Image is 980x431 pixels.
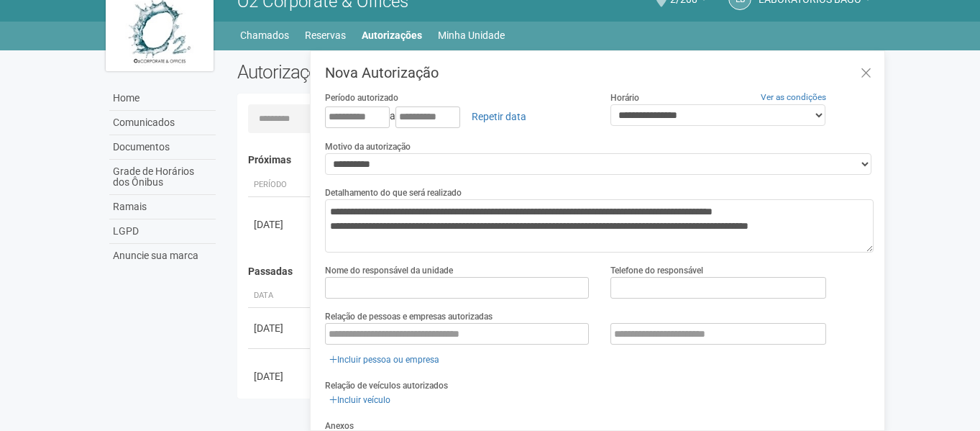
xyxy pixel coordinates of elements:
div: [DATE] [254,369,307,384]
a: LGPD [109,219,216,244]
h4: Próximas [248,155,864,165]
h2: Autorizações [237,61,545,83]
a: Home [109,86,216,111]
a: Chamados [240,25,289,45]
th: Período [248,173,313,197]
a: Ramais [109,195,216,219]
label: Horário [610,91,639,104]
label: Nome do responsável da unidade [325,264,453,277]
div: [DATE] [254,321,307,335]
a: Incluir veículo [325,392,395,408]
a: Documentos [109,135,216,160]
th: Data [248,284,313,308]
a: Grade de Horários dos Ônibus [109,160,216,195]
a: Comunicados [109,111,216,135]
label: Relação de veículos autorizados [325,379,448,392]
label: Detalhamento do que será realizado [325,186,462,199]
div: [DATE] [254,217,307,232]
a: Reservas [305,25,346,45]
a: Repetir data [462,104,536,129]
a: Ver as condições [761,92,826,102]
a: Anuncie sua marca [109,244,216,268]
a: Minha Unidade [438,25,505,45]
a: Incluir pessoa ou empresa [325,352,444,368]
label: Motivo da autorização [325,140,411,153]
div: a [325,104,589,129]
label: Telefone do responsável [610,264,703,277]
h3: Nova Autorização [325,65,874,80]
label: Relação de pessoas e empresas autorizadas [325,310,493,323]
label: Período autorizado [325,91,398,104]
h4: Passadas [248,266,864,277]
a: Autorizações [362,25,422,45]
